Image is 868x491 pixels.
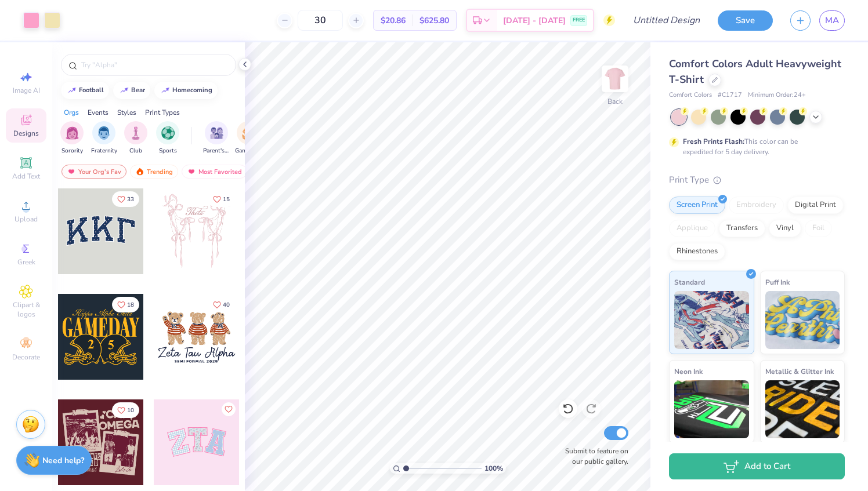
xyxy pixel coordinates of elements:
div: Embroidery [729,197,784,214]
span: $20.86 [381,14,406,27]
img: trend_line.gif [67,87,77,94]
img: Metallic & Glitter Ink [765,380,840,438]
img: Neon Ink [674,380,749,438]
button: bear [113,82,150,99]
span: Comfort Colors Adult Heavyweight T-Shirt [669,57,841,86]
span: Comfort Colors [669,90,712,100]
button: Add to Cart [669,453,845,479]
input: Untitled Design [624,9,709,32]
span: 100 % [484,463,503,474]
div: filter for Fraternity [91,121,117,155]
img: Puff Ink [765,291,840,349]
span: Fraternity [91,147,117,155]
div: Applique [669,220,715,237]
div: homecoming [172,87,212,93]
span: Clipart & logos [6,300,46,319]
span: FREE [573,16,585,24]
div: Foil [805,220,832,237]
div: Back [607,96,623,107]
span: MA [825,14,839,27]
span: Sorority [62,147,83,155]
div: Styles [117,107,136,118]
div: Rhinestones [669,243,725,260]
span: Puff Ink [765,276,790,288]
input: Try "Alpha" [80,59,229,71]
img: Club Image [129,126,142,140]
span: Standard [674,276,705,288]
span: # C1717 [718,90,742,100]
button: football [61,82,109,99]
span: 40 [223,302,230,308]
div: Print Types [145,107,180,118]
button: filter button [91,121,117,155]
div: Trending [130,165,178,179]
span: Neon Ink [674,365,703,377]
span: Designs [13,129,39,138]
div: This color can be expedited for 5 day delivery. [683,136,826,157]
span: Upload [15,214,38,224]
span: $625.80 [419,14,449,27]
button: Like [208,297,235,312]
div: Events [88,107,108,118]
div: Transfers [719,220,765,237]
button: filter button [156,121,179,155]
button: filter button [60,121,84,155]
div: bear [131,87,145,93]
button: Like [208,191,235,207]
div: Screen Print [669,197,725,214]
img: trending.gif [135,168,144,176]
span: Club [129,147,142,155]
button: Like [222,402,236,416]
button: filter button [235,121,262,155]
span: 10 [127,408,134,413]
a: MA [819,10,845,31]
div: Most Favorited [182,165,247,179]
div: filter for Parent's Weekend [203,121,230,155]
img: Sorority Image [66,126,79,140]
span: Sports [159,147,177,155]
strong: Need help? [42,455,84,466]
label: Submit to feature on our public gallery. [559,446,628,467]
img: Standard [674,291,749,349]
div: Your Org's Fav [62,165,126,179]
button: Save [718,10,773,31]
span: Minimum Order: 24 + [748,90,806,100]
span: 15 [223,197,230,202]
span: Decorate [12,352,40,362]
div: filter for Sports [156,121,179,155]
button: Like [112,402,139,418]
span: Greek [17,257,35,267]
span: Parent's Weekend [203,147,230,155]
div: filter for Club [124,121,147,155]
button: homecoming [154,82,218,99]
button: filter button [124,121,147,155]
span: Image AI [13,86,40,95]
div: Orgs [64,107,79,118]
span: Metallic & Glitter Ink [765,365,834,377]
button: Like [112,191,139,207]
div: Print Type [669,173,845,187]
div: filter for Sorority [60,121,84,155]
img: Game Day Image [242,126,255,140]
button: filter button [203,121,230,155]
button: Like [112,297,139,312]
img: Back [603,67,627,90]
img: trend_line.gif [120,87,129,94]
span: Game Day [235,147,262,155]
img: most_fav.gif [67,168,76,176]
img: Parent's Weekend Image [210,126,223,140]
span: [DATE] - [DATE] [503,14,566,27]
div: football [79,87,104,93]
img: trend_line.gif [161,87,170,94]
strong: Fresh Prints Flash: [683,137,744,146]
span: 18 [127,302,134,308]
span: 33 [127,197,134,202]
div: Digital Print [787,197,844,214]
div: filter for Game Day [235,121,262,155]
input: – – [298,10,343,31]
div: Vinyl [769,220,801,237]
span: Add Text [12,172,40,181]
img: Sports Image [161,126,175,140]
img: Fraternity Image [97,126,110,140]
img: most_fav.gif [187,168,196,176]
